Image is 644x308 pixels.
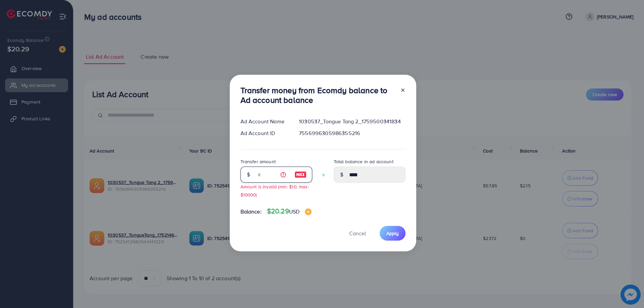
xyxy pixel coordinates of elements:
button: Apply [380,226,406,240]
img: image [294,171,307,179]
span: Balance: [240,208,262,215]
label: Transfer amount [240,158,276,165]
span: Apply [386,230,399,237]
span: USD [289,208,300,215]
small: Amount is invalid (min: $10, max: $10000) [240,183,309,197]
label: Total balance in ad account [334,158,393,165]
h3: Transfer money from Ecomdy balance to Ad account balance [240,85,395,105]
div: Ad Account ID [235,129,294,137]
span: Cancel [349,230,366,237]
button: Cancel [341,226,374,240]
div: 1030537_Tongue Tang 2_1759500341834 [293,118,411,125]
img: image [305,208,312,215]
div: 7556996305986355216 [293,129,411,137]
div: Ad Account Name [235,118,294,125]
h4: $20.29 [267,207,312,215]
